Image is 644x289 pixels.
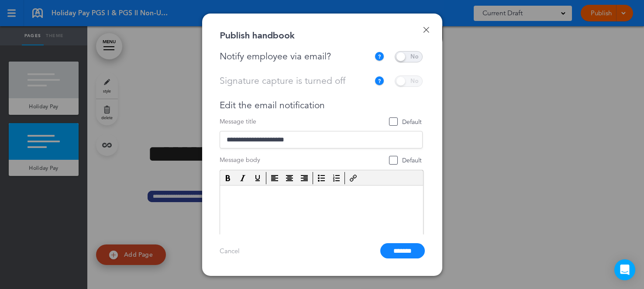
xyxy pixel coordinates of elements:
[423,27,429,33] a: Done
[389,156,422,165] span: Default
[251,172,265,184] div: Underline
[220,156,260,164] span: Message body
[268,172,282,184] div: Align left
[614,259,635,280] div: Open Intercom Messenger
[389,118,422,126] span: Default
[282,172,296,184] div: Align center
[220,31,295,40] div: Publish handbook
[346,172,360,184] div: Insert/edit link
[220,100,423,111] div: Edit the email notification
[329,172,343,184] div: Numbered list
[221,172,235,184] div: Bold
[220,186,423,264] iframe: Rich Text Area. Press ALT-F9 for menu. Press ALT-F10 for toolbar. Press ALT-0 for help
[236,172,250,184] div: Italic
[374,52,385,62] img: tooltip_icon.svg
[297,172,311,184] div: Align right
[314,172,328,184] div: Bullet list
[220,117,256,126] span: Message title
[220,51,374,62] div: Notify employee via email?
[374,76,385,86] img: tooltip_icon.svg
[220,247,240,255] a: Cancel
